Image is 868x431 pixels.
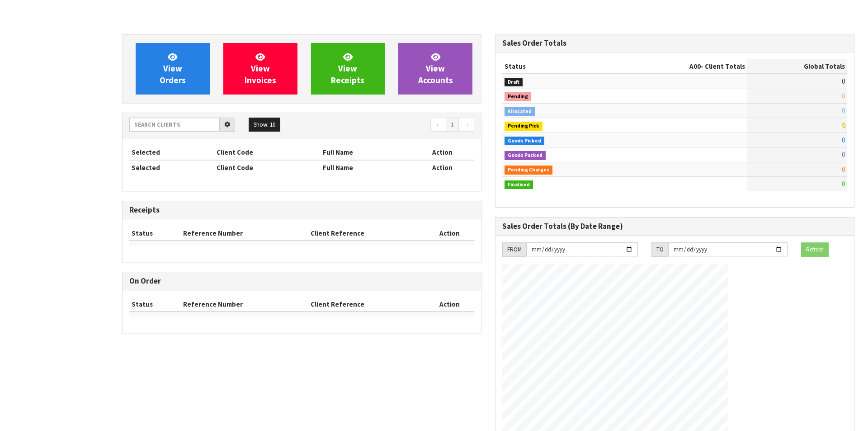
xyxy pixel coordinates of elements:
[129,277,474,285] h3: On Order
[181,226,309,241] th: Reference Number
[425,226,474,241] th: Action
[505,137,544,146] span: Goods Picked
[505,180,533,189] span: Finalised
[842,165,845,174] span: 0
[425,297,474,312] th: Action
[136,43,210,95] a: ViewOrders
[505,78,523,87] span: Draft
[249,118,280,132] button: Show: 10
[616,59,747,74] th: - Client Totals
[321,160,410,175] th: Full Name
[308,118,474,133] nav: Page navigation
[245,52,276,85] span: View Invoices
[321,145,410,160] th: Full Name
[430,118,446,132] a: ←
[223,43,297,95] a: ViewInvoices
[505,166,552,175] span: Pending Charges
[842,106,845,115] span: 0
[308,226,425,241] th: Client Reference
[160,52,186,85] span: View Orders
[505,107,535,116] span: Allocated
[129,226,181,241] th: Status
[842,121,845,129] span: 0
[410,160,474,175] th: Action
[129,145,214,160] th: Selected
[842,150,845,159] span: 0
[689,62,701,71] span: A00
[418,52,453,85] span: View Accounts
[458,118,474,132] a: →
[129,118,220,132] input: Search clients
[129,160,214,175] th: Selected
[398,43,472,95] a: ViewAccounts
[129,206,474,214] h3: Receipts
[308,297,425,312] th: Client Reference
[331,52,364,85] span: View Receipts
[410,145,474,160] th: Action
[214,160,321,175] th: Client Code
[505,92,531,101] span: Pending
[502,39,847,47] h3: Sales Order Totals
[747,59,847,74] th: Global Totals
[842,92,845,100] span: 0
[181,297,309,312] th: Reference Number
[502,222,847,231] h3: Sales Order Totals (By Date Range)
[502,242,526,257] div: FROM
[502,59,616,74] th: Status
[801,242,829,257] button: Refresh
[129,297,181,312] th: Status
[311,43,385,95] a: ViewReceipts
[842,77,845,85] span: 0
[446,118,459,132] a: 1
[505,122,542,131] span: Pending Pick
[651,242,668,257] div: TO
[214,145,321,160] th: Client Code
[842,136,845,144] span: 0
[505,151,546,160] span: Goods Packed
[842,180,845,188] span: 0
